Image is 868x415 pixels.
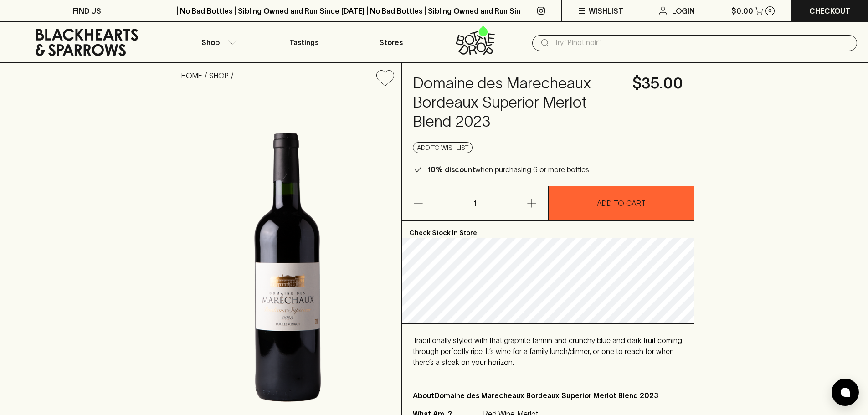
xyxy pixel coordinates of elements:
[413,336,682,366] span: Traditionally styled with that graphite tannin and crunchy blue and dark fruit coming through per...
[348,22,434,62] a: Stores
[632,74,683,93] h4: $35.00
[554,36,850,50] input: Try "Pinot noir"
[672,5,695,16] p: Login
[841,388,850,397] img: bubble-icon
[201,37,220,48] p: Shop
[427,164,589,175] p: when purchasing 6 or more bottles
[809,5,850,16] p: Checkout
[379,37,403,48] p: Stores
[174,22,261,62] button: Shop
[413,74,621,131] h4: Domaine des Marecheaux Bordeaux Superior Merlot Blend 2023
[181,72,202,80] a: HOME
[289,37,318,48] p: Tastings
[464,186,486,220] p: 1
[402,221,694,238] p: Check Stock In Store
[589,5,623,16] p: Wishlist
[261,22,347,62] a: Tastings
[413,142,473,153] button: Add to wishlist
[373,67,398,90] button: Add to wishlist
[549,186,694,220] button: ADD TO CART
[73,5,101,16] p: FIND US
[427,165,475,174] b: 10% discount
[413,390,683,401] p: About Domaine des Marecheaux Bordeaux Superior Merlot Blend 2023
[731,5,753,16] p: $0.00
[768,8,772,13] p: 0
[209,72,229,80] a: SHOP
[597,198,646,209] p: ADD TO CART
